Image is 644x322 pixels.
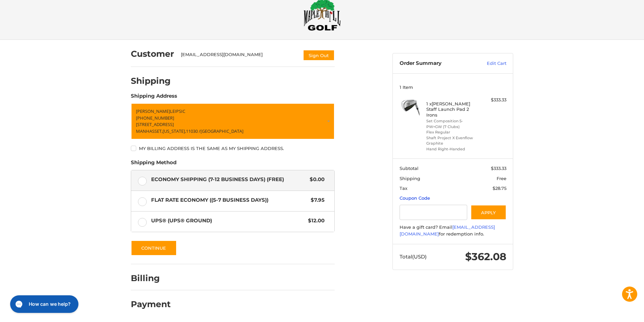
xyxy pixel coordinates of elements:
span: $333.33 [491,166,506,171]
span: LEIPSIC [170,108,185,114]
span: [PERSON_NAME] [136,108,170,114]
span: $28.75 [493,185,506,191]
li: Shaft Project X Evenflow Graphite [426,135,478,146]
span: Flat Rate Economy ((5-7 Business Days)) [151,196,308,204]
span: [STREET_ADDRESS] [136,121,174,127]
legend: Shipping Address [131,92,177,103]
label: My billing address is the same as my shipping address. [131,146,335,151]
span: Total (USD) [400,253,427,260]
h2: Shipping [131,76,171,86]
span: Shipping [400,176,420,181]
button: Sign Out [303,50,335,61]
span: [US_STATE], [163,128,186,134]
h3: Order Summary [400,60,472,67]
h2: Payment [131,299,171,309]
div: Have a gift card? Email for redemption info. [400,224,506,237]
span: Tax [400,185,407,191]
button: Apply [471,205,506,220]
span: $0.00 [306,176,325,183]
span: [GEOGRAPHIC_DATA] [200,128,243,134]
div: $333.33 [480,97,506,103]
button: Continue [131,240,177,256]
a: Enter or select a different address [131,103,335,140]
span: $7.95 [307,196,325,204]
h2: Billing [131,273,170,283]
span: [PHONE_NUMBER] [136,115,174,121]
span: $362.08 [465,250,506,263]
a: Coupon Code [400,195,430,201]
span: Free [497,176,506,181]
h4: 1 x [PERSON_NAME] Staff Launch Pad 2 Irons [426,101,478,118]
a: [EMAIL_ADDRESS][DOMAIN_NAME] [400,224,495,237]
span: Economy Shipping (7-12 Business Days) (Free) [151,176,307,183]
iframe: Gorgias live chat messenger [7,293,80,315]
a: Edit Cart [472,60,506,67]
h3: 1 Item [400,84,506,90]
span: UPS® (UPS® Ground) [151,217,305,225]
div: [EMAIL_ADDRESS][DOMAIN_NAME] [181,51,296,61]
span: MANHASSET, [136,128,163,134]
span: 11030 / [186,128,200,134]
li: Flex Regular [426,129,478,135]
li: Hand Right-Handed [426,146,478,152]
input: Gift Certificate or Coupon Code [400,205,468,220]
span: Subtotal [400,166,419,171]
h2: Customer [131,49,174,59]
span: $12.00 [305,217,325,225]
li: Set Composition 5-PW+GW (7 Clubs) [426,118,478,129]
legend: Shipping Method [131,159,176,170]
